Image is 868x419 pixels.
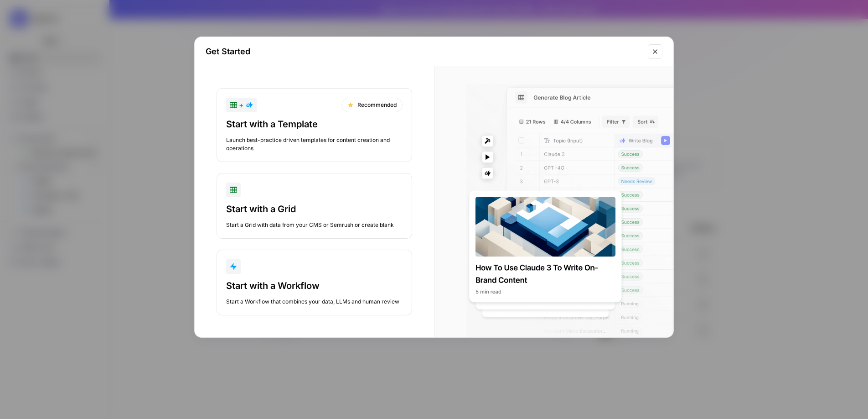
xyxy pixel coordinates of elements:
[226,279,403,292] div: Start with a Workflow
[230,100,253,110] div: +
[648,44,662,59] button: Close modal
[217,250,412,315] button: Start with a WorkflowStart a Workflow that combines your data, LLMs and human review
[226,118,403,131] div: Start with a Template
[217,173,412,239] button: Start with a GridStart a Grid with data from your CMS or Semrush or create blank
[206,45,642,58] h2: Get Started
[217,88,412,162] button: +RecommendedStart with a TemplateLaunch best-practice driven templates for content creation and o...
[226,136,403,152] div: Launch best-practice driven templates for content creation and operations
[226,221,403,229] div: Start a Grid with data from your CMS or Semrush or create blank
[226,298,403,306] div: Start a Workflow that combines your data, LLMs and human review
[226,203,403,215] div: Start with a Grid
[341,98,403,112] div: Recommended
